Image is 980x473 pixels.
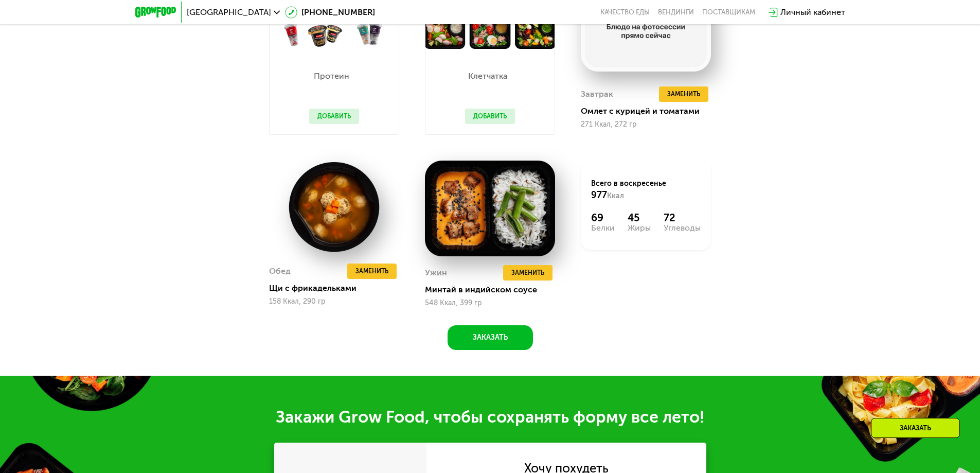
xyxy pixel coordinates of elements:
[667,89,700,99] span: Заменить
[581,86,613,102] div: Завтрак
[581,106,719,116] div: Омлет с курицей и томатами
[600,8,650,16] a: Качество еды
[664,212,701,224] div: 72
[425,299,555,307] div: 548 Ккал, 399 гр
[702,8,755,16] div: поставщикам
[591,212,615,224] div: 69
[628,224,651,232] div: Жиры
[659,86,708,102] button: Заменить
[658,8,694,16] a: Вендинги
[309,109,359,124] button: Добавить
[425,265,447,281] div: Ужин
[347,264,397,279] button: Заменить
[871,418,960,438] div: Заказать
[780,6,845,19] div: Личный кабинет
[591,189,607,201] span: 977
[465,109,515,124] button: Добавить
[664,224,701,232] div: Углеводы
[425,285,563,295] div: Минтай в индийском соусе
[285,6,375,19] a: [PHONE_NUMBER]
[607,191,624,200] span: Ккал
[503,265,553,281] button: Заменить
[269,297,399,306] div: 158 Ккал, 290 гр
[511,268,544,278] span: Заменить
[448,325,533,350] button: Заказать
[355,266,388,276] span: Заменить
[591,224,615,232] div: Белки
[465,72,510,80] p: Клетчатка
[309,72,354,80] p: Протеин
[591,179,701,201] div: Всего в воскресенье
[269,283,407,293] div: Щи с фрикадельками
[269,264,291,279] div: Обед
[187,8,271,16] span: [GEOGRAPHIC_DATA]
[581,120,711,129] div: 271 Ккал, 272 гр
[628,212,651,224] div: 45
